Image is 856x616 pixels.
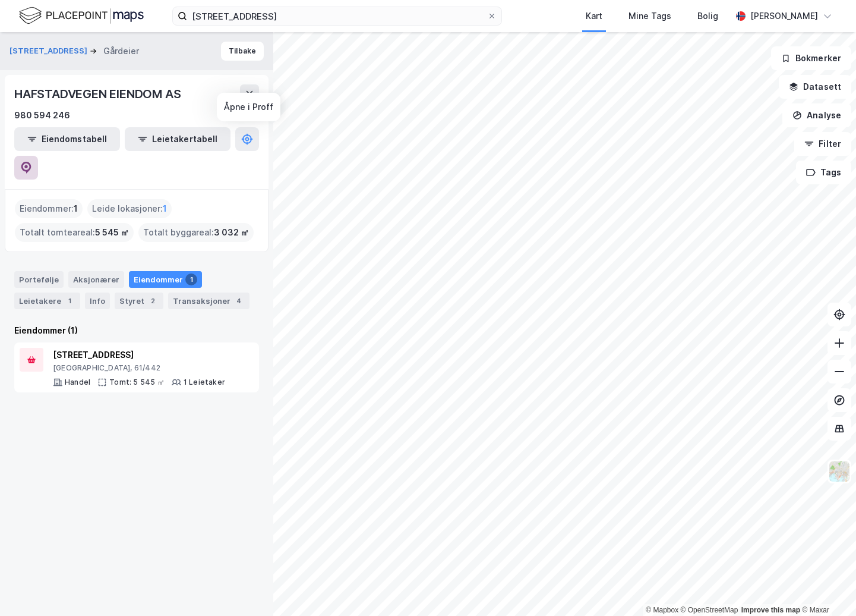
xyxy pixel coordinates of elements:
[14,127,120,151] button: Eiendomstabell
[53,348,225,362] div: [STREET_ADDRESS]
[233,295,245,307] div: 4
[782,103,851,127] button: Analyse
[184,378,225,387] div: 1 Leietaker
[109,378,165,387] div: Tomt: 5 545 ㎡
[185,274,197,285] div: 1
[147,295,159,307] div: 2
[87,199,172,218] div: Leide lokasjoner :
[750,9,818,23] div: [PERSON_NAME]
[221,42,264,61] button: Tilbake
[103,44,139,58] div: Gårdeier
[74,202,78,216] span: 1
[15,199,83,218] div: Eiendommer :
[828,460,851,483] img: Z
[65,378,90,387] div: Handel
[779,75,851,99] button: Datasett
[64,295,75,307] div: 1
[586,9,602,23] div: Kart
[741,606,800,614] a: Improve this map
[794,132,851,156] button: Filter
[15,223,134,242] div: Totalt tomteareal :
[95,225,129,240] span: 5 545 ㎡
[19,5,144,26] img: logo.f888ab2527a4732fd821a326f86c7f29.svg
[115,293,163,309] div: Styret
[85,293,110,309] div: Info
[168,293,249,309] div: Transaksjoner
[68,271,124,288] div: Aksjonærer
[125,127,230,151] button: Leietakertabell
[53,363,225,373] div: [GEOGRAPHIC_DATA], 61/442
[14,323,259,338] div: Eiendommer (1)
[138,223,254,242] div: Totalt byggareal :
[796,161,851,184] button: Tags
[14,84,183,103] div: HAFSTADVEGEN EIENDOM AS
[14,108,70,122] div: 980 594 246
[14,271,64,288] div: Portefølje
[14,293,80,309] div: Leietakere
[697,9,718,23] div: Bolig
[681,606,738,614] a: OpenStreetMap
[214,225,249,240] span: 3 032 ㎡
[646,606,678,614] a: Mapbox
[187,7,487,25] input: Søk på adresse, matrikkel, gårdeiere, leietakere eller personer
[771,46,851,70] button: Bokmerker
[129,271,202,288] div: Eiendommer
[163,202,167,216] span: 1
[797,559,856,616] iframe: Chat Widget
[628,9,671,23] div: Mine Tags
[10,45,90,57] button: [STREET_ADDRESS]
